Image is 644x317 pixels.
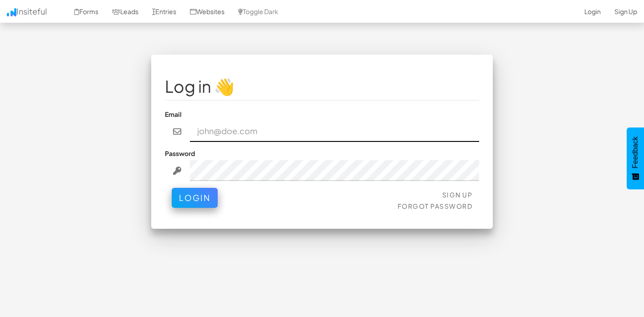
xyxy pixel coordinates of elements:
a: Forgot Password [398,202,473,210]
label: Email [165,110,182,119]
span: Feedback [631,136,639,168]
input: john@doe.com [190,121,480,142]
button: Feedback - Show survey [627,127,644,189]
label: Password [165,149,195,158]
a: Sign Up [442,191,473,199]
img: icon.png [7,8,16,16]
h1: Log in 👋 [165,77,479,96]
button: Login [172,188,218,208]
